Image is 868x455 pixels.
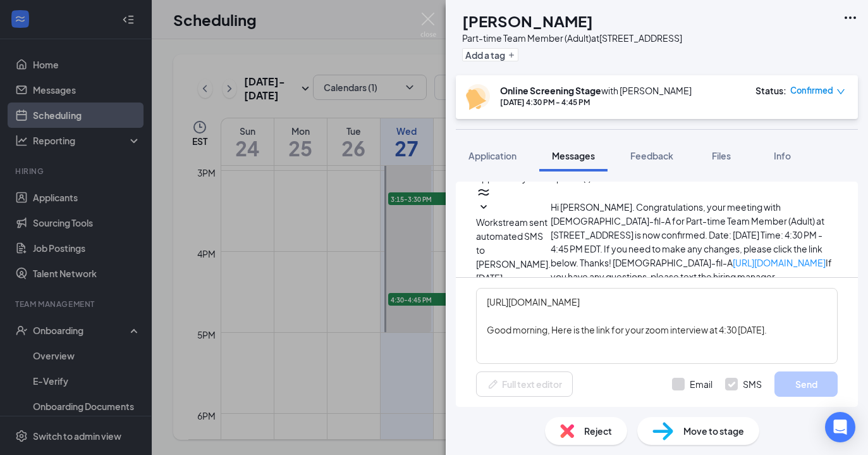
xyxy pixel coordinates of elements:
[500,84,692,97] div: with [PERSON_NAME]
[500,85,601,96] b: Online Screening Stage
[712,150,731,161] span: Files
[508,51,515,59] svg: Plus
[476,288,838,364] textarea: [URL][DOMAIN_NAME] Good morning, Here is the link for your zoom interview at 4:30 [DATE].
[774,150,791,161] span: Info
[476,216,551,270] span: Workstream sent automated SMS to [PERSON_NAME].
[476,185,491,200] svg: WorkstreamLogo
[476,271,503,285] span: [DATE]
[552,150,595,161] span: Messages
[733,257,826,268] a: [URL][DOMAIN_NAME]
[476,371,573,397] button: Full text editorPen
[825,412,855,442] div: Open Intercom Messenger
[500,97,692,108] div: [DATE] 4:30 PM - 4:45 PM
[551,201,832,296] span: Hi [PERSON_NAME]. Congratulations, your meeting with [DEMOGRAPHIC_DATA]-fil-A for Part-time Team ...
[468,150,517,161] span: Application
[774,371,838,397] button: Send
[843,10,858,25] svg: Ellipses
[462,48,518,61] button: PlusAdd a tag
[630,150,673,161] span: Feedback
[487,378,499,390] svg: Pen
[836,87,845,96] span: down
[755,84,786,97] div: Status :
[462,10,593,32] h1: [PERSON_NAME]
[462,32,682,44] div: Part-time Team Member (Adult) at [STREET_ADDRESS]
[584,424,612,438] span: Reject
[476,200,491,215] svg: SmallChevronDown
[790,84,833,97] span: Confirmed
[683,424,744,438] span: Move to stage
